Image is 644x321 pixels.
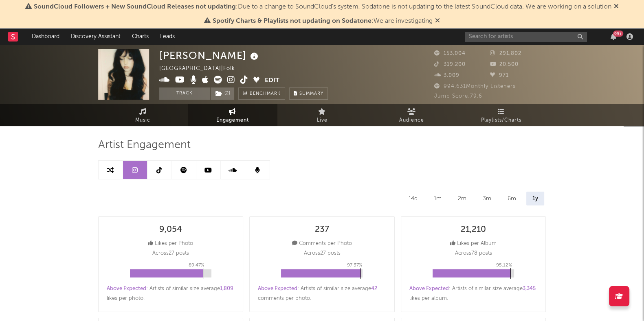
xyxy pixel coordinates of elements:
p: Across 27 posts [303,249,340,258]
div: 9,054 [159,225,182,235]
span: Dismiss [614,4,619,10]
a: Benchmark [238,87,285,100]
div: : Artists of similar size average likes per photo . [107,284,235,304]
a: Audience [367,104,457,126]
a: Live [277,104,367,126]
a: Leads [154,28,180,45]
p: 95.12 % [496,260,512,270]
span: Artist Engagement [98,140,191,150]
a: Charts [126,28,154,45]
div: [PERSON_NAME] [159,49,260,62]
div: : Artists of similar size average comments per photo . [258,284,386,304]
div: Likes per Photo [148,239,193,249]
div: Likes per Album [450,239,497,249]
span: 42 [371,286,377,291]
a: Music [98,104,188,126]
span: 971 [490,73,509,78]
div: 6m [501,192,522,205]
a: Discovery Assistant [65,28,126,45]
span: : We are investigating [213,18,433,24]
span: Dismiss [435,18,440,24]
span: SoundCloud Followers + New SoundCloud Releases not updating [34,4,236,10]
p: Across 27 posts [152,249,189,258]
span: 153,004 [434,51,466,56]
span: Spotify Charts & Playlists not updating on Sodatone [213,18,371,24]
button: Edit [265,76,279,86]
a: Dashboard [26,28,65,45]
a: Playlists/Charts [457,104,546,126]
span: Above Expected [258,286,297,291]
span: Above Expected [107,286,146,291]
span: 994,631 Monthly Listeners [434,84,516,89]
span: Engagement [216,116,249,125]
span: Playlists/Charts [481,116,521,125]
span: Jump Score: 79.6 [434,94,482,99]
span: Above Expected [409,286,449,291]
button: Track [159,87,210,100]
p: 89.47 % [189,260,204,270]
button: Summary [289,87,328,100]
button: 99+ [611,33,616,40]
span: Audience [399,116,424,125]
div: 3m [477,192,497,205]
span: 1,809 [220,286,233,291]
span: Live [317,116,327,125]
div: 237 [315,225,329,235]
span: 319,200 [434,62,466,67]
div: 1y [526,192,544,205]
span: Summary [299,92,323,96]
span: : Due to a change to SoundCloud's system, Sodatone is not updating to the latest SoundCloud data.... [34,4,611,10]
span: ( 2 ) [210,87,235,100]
div: 99 + [613,31,623,37]
div: Comments per Photo [292,239,352,249]
span: 20,500 [490,62,519,67]
span: 291,802 [490,51,521,56]
div: 21,210 [461,225,486,235]
span: Benchmark [250,89,281,99]
span: 3,009 [434,73,459,78]
a: Engagement [188,104,277,126]
p: Across 78 posts [455,249,492,258]
div: : Artists of similar size average likes per album . [409,284,538,304]
div: 14d [402,192,424,205]
span: Music [135,116,150,125]
span: 3,345 [523,286,536,291]
div: [GEOGRAPHIC_DATA] | Folk [159,64,244,74]
p: 97.37 % [347,260,362,270]
div: 2m [452,192,473,205]
button: (2) [211,87,234,100]
input: Search for artists [465,32,587,42]
div: 1m [428,192,448,205]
